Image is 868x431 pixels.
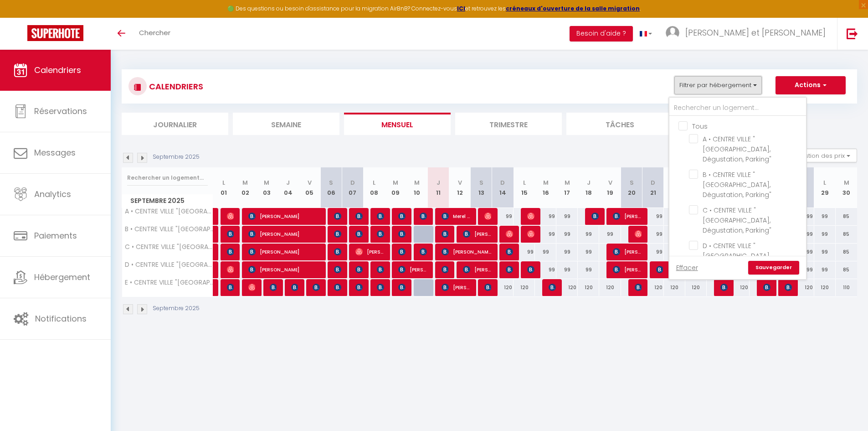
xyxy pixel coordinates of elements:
[355,208,363,225] span: [PERSON_NAME]
[613,261,642,278] span: [PERSON_NAME]
[248,225,320,243] span: [PERSON_NAME]
[599,226,621,243] div: 99
[377,279,384,296] span: [PERSON_NAME]
[814,279,836,296] div: 120
[836,244,857,260] div: 85
[277,167,299,208] th: 04
[334,225,341,243] span: [PERSON_NAME]
[613,243,642,260] span: [PERSON_NAME]
[373,178,375,187] abbr: L
[613,208,642,225] span: [PERSON_NAME]
[823,178,826,187] abbr: L
[635,225,642,243] span: [PERSON_NAME]
[685,279,707,296] div: 120
[139,28,170,37] span: Chercher
[792,279,814,296] div: 120
[492,279,514,296] div: 120
[463,261,492,278] span: [PERSON_NAME]
[442,208,470,225] span: Merel 't [PERSON_NAME]
[27,25,83,41] img: Super Booking
[34,147,76,158] span: Messages
[664,244,685,260] div: 99
[414,178,420,187] abbr: M
[227,261,234,278] span: [PERSON_NAME]
[506,5,640,12] a: créneaux d'ouverture de la salle migration
[728,279,750,296] div: 120
[720,279,728,296] span: [PERSON_NAME]
[642,167,664,208] th: 21
[442,261,449,278] span: [PERSON_NAME]
[642,244,664,260] div: 99
[669,100,806,116] input: Rechercher un logement...
[578,279,599,296] div: 120
[527,261,534,278] span: [PERSON_NAME]
[484,279,492,296] span: [PERSON_NAME]
[599,279,621,296] div: 120
[664,279,685,296] div: 120
[442,225,449,243] span: [PERSON_NAME]
[514,279,535,296] div: 120
[814,167,836,208] th: 29
[398,279,406,296] span: [PERSON_NAME]
[334,243,341,260] span: [PERSON_NAME]
[398,225,406,243] span: [PERSON_NAME]
[377,261,384,278] span: [PERSON_NAME]
[355,243,384,260] span: [PERSON_NAME]
[222,178,225,187] abbr: L
[776,76,846,94] button: Actions
[578,244,599,260] div: 99
[484,208,492,225] span: [PERSON_NAME]
[428,167,449,208] th: 11
[442,279,470,296] span: [PERSON_NAME]
[122,194,213,208] span: Septembre 2025
[587,178,591,187] abbr: J
[463,225,492,243] span: [PERSON_NAME]
[458,178,462,187] abbr: V
[437,178,440,187] abbr: J
[814,261,836,278] div: 99
[703,135,771,164] span: A • CENTRE VILLE "[GEOGRAPHIC_DATA], Dégustation, Parking"
[814,244,836,260] div: 99
[344,113,451,135] li: Mensuel
[248,208,320,225] span: [PERSON_NAME]
[355,261,363,278] span: [PERSON_NAME]
[127,170,208,186] input: Rechercher un logement...
[320,167,342,208] th: 06
[492,167,514,208] th: 14
[703,170,771,199] span: B • CENTRE VILLE "[GEOGRAPHIC_DATA], Dégustation, Parking"
[748,261,799,275] a: Sauvegarder
[685,27,826,38] span: [PERSON_NAME] et [PERSON_NAME]
[549,279,556,296] span: [PERSON_NAME]
[500,178,505,187] abbr: D
[785,279,792,296] span: [PERSON_NAME]
[7,4,35,31] button: Ouvrir le widget de chat LiveChat
[527,208,534,225] span: [PERSON_NAME]
[535,167,556,208] th: 16
[308,178,312,187] abbr: V
[492,208,514,225] div: 99
[398,261,427,278] span: [PERSON_NAME]
[123,261,215,268] span: D • CENTRE VILLE "[GEOGRAPHIC_DATA], Dégustation, Parking"
[676,263,698,273] a: Effacer
[355,279,363,296] span: [PERSON_NAME]
[566,113,673,135] li: Tâches
[123,244,215,250] span: C • CENTRE VILLE "[GEOGRAPHIC_DATA], Dégustation, Parking"
[355,225,363,243] span: [PERSON_NAME]
[123,279,215,286] span: E • CENTRE VILLE "[GEOGRAPHIC_DATA], Dégustation, Parking"
[286,178,290,187] abbr: J
[514,167,535,208] th: 15
[664,167,685,208] th: 22
[457,5,465,12] a: ICI
[836,226,857,243] div: 85
[334,279,341,296] span: [PERSON_NAME]
[556,226,578,243] div: 99
[377,208,384,225] span: Amandine Eybert
[248,261,320,278] span: [PERSON_NAME]
[556,279,578,296] div: 120
[398,243,406,260] span: [PERSON_NAME]
[578,167,599,208] th: 18
[836,279,857,296] div: 110
[630,178,634,187] abbr: S
[334,261,341,278] span: [PERSON_NAME] [PERSON_NAME]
